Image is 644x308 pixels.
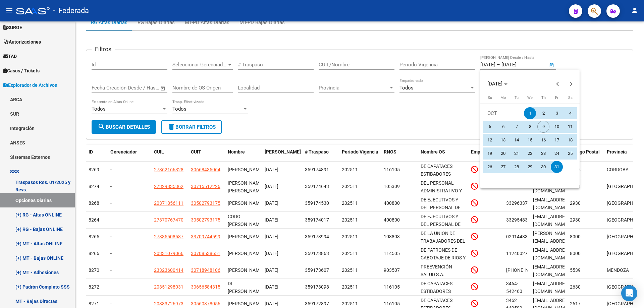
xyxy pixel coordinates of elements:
[568,96,573,100] span: Sa
[524,161,536,173] span: 29
[563,120,577,133] button: October 11, 2025
[523,120,537,133] button: October 8, 2025
[497,121,509,133] span: 6
[523,107,537,120] button: October 1, 2025
[537,107,549,119] span: 2
[484,134,496,146] span: 12
[550,147,563,160] button: October 24, 2025
[497,147,509,160] span: 20
[483,107,523,120] td: OCT
[523,147,537,160] button: October 22, 2025
[537,147,549,160] span: 23
[563,147,577,160] button: October 25, 2025
[515,96,519,100] span: Tu
[551,147,563,160] span: 24
[497,134,509,146] span: 13
[550,107,563,120] button: October 3, 2025
[541,96,546,100] span: Th
[488,96,492,100] span: Su
[555,96,558,100] span: Fr
[510,120,523,133] button: October 7, 2025
[510,133,523,147] button: October 14, 2025
[484,147,496,160] span: 19
[511,134,523,146] span: 14
[484,161,496,173] span: 26
[483,133,496,147] button: October 12, 2025
[511,147,523,160] span: 21
[511,121,523,133] span: 7
[621,285,637,301] div: Open Intercom Messenger
[550,133,563,147] button: October 17, 2025
[551,77,565,90] button: Previous month
[484,121,496,133] span: 5
[550,120,563,133] button: October 10, 2025
[565,77,578,90] button: Next month
[524,107,536,119] span: 1
[550,160,563,174] button: October 31, 2025
[537,147,550,160] button: October 23, 2025
[483,120,496,133] button: October 5, 2025
[537,160,550,174] button: October 30, 2025
[497,161,509,173] span: 27
[537,134,549,146] span: 16
[564,147,576,160] span: 25
[563,107,577,120] button: October 4, 2025
[537,107,550,120] button: October 2, 2025
[537,120,550,133] button: October 9, 2025
[500,96,506,100] span: Mo
[524,134,536,146] span: 15
[563,133,577,147] button: October 18, 2025
[483,160,496,174] button: October 26, 2025
[487,81,502,87] span: [DATE]
[496,160,510,174] button: October 27, 2025
[510,147,523,160] button: October 21, 2025
[537,133,550,147] button: October 16, 2025
[551,134,563,146] span: 17
[537,121,549,133] span: 9
[523,160,537,174] button: October 29, 2025
[564,134,576,146] span: 18
[527,96,533,100] span: We
[524,147,536,160] span: 22
[564,107,576,119] span: 4
[537,161,549,173] span: 30
[551,121,563,133] span: 10
[496,120,510,133] button: October 6, 2025
[485,78,510,90] button: Choose month and year
[483,147,496,160] button: October 19, 2025
[511,161,523,173] span: 28
[551,107,563,119] span: 3
[496,133,510,147] button: October 13, 2025
[564,121,576,133] span: 11
[496,147,510,160] button: October 20, 2025
[523,133,537,147] button: October 15, 2025
[510,160,523,174] button: October 28, 2025
[551,161,563,173] span: 31
[524,121,536,133] span: 8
